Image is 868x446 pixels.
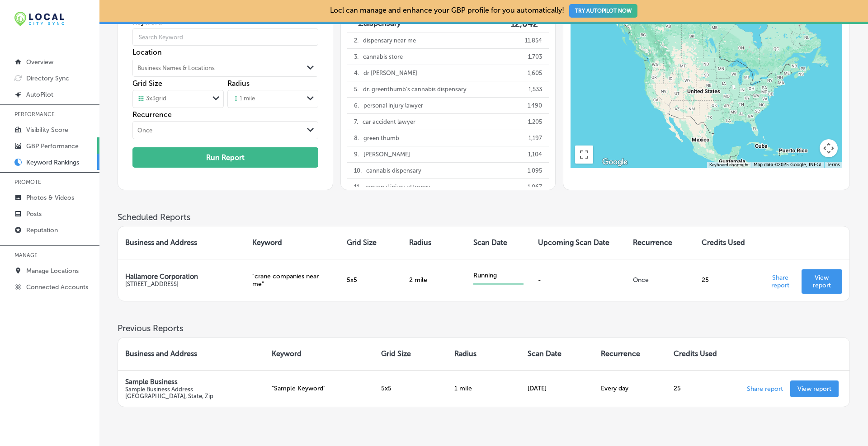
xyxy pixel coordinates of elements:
[125,272,238,281] p: Hallamore Corporation
[797,385,831,393] p: View report
[525,33,542,48] p: 11,854
[354,33,359,48] p: 2 .
[363,33,416,48] p: dispensary near me
[354,130,359,146] p: 8 .
[118,212,850,222] h3: Scheduled Reports
[694,226,759,259] th: Credits Used
[232,95,255,103] div: 1 mile
[252,272,332,288] p: " crane companies near me "
[365,179,430,195] p: personal injury attorney
[594,370,667,407] td: Every day
[626,226,694,259] th: Recurrence
[520,370,594,407] td: [DATE]
[354,81,359,97] p: 5 .
[633,276,687,284] p: Once
[363,65,417,81] p: dr [PERSON_NAME]
[354,146,359,162] p: 9 .
[531,259,626,301] td: -
[26,58,53,66] p: Overview
[26,210,42,218] p: Posts
[520,338,594,370] th: Scan Date
[137,65,215,71] div: Business Names & Locations
[264,338,374,370] th: Keyword
[666,338,740,370] th: Credits Used
[363,114,415,130] p: car accident lawyer
[754,162,821,168] span: Map data ©2025 Google, INEGI
[363,98,423,113] p: personal injury lawyer
[354,65,359,81] p: 4 .
[363,81,467,97] p: dr. greenthumb's cannabis dispensary
[447,338,520,370] th: Radius
[264,370,374,407] td: "Sample Keyword"
[26,226,58,234] p: Reputation
[569,4,637,18] button: TRY AUTOPILOT NOW
[132,110,318,119] label: Recurrence
[354,98,359,113] p: 6 .
[528,114,542,130] p: 1,205
[132,24,318,50] input: Search Keyword
[132,48,318,56] label: Location
[118,323,850,333] h3: Previous Reports
[447,370,520,407] td: 1 mile
[26,159,79,166] p: Keyword Rankings
[374,370,447,407] td: 5x5
[14,12,64,26] img: 12321ecb-abad-46dd-be7f-2600e8d3409flocal-city-sync-logo-rectangle.png
[118,338,264,370] th: Business and Address
[118,226,245,259] th: Business and Address
[340,226,402,259] th: Grid Size
[137,127,152,134] div: Once
[402,226,466,259] th: Radius
[528,49,542,65] p: 1,703
[600,156,630,168] a: Open this area in Google Maps (opens a new window)
[227,79,250,88] label: Radius
[466,226,531,259] th: Scan Date
[26,75,69,82] p: Directory Sync
[528,130,542,146] p: 1,197
[354,163,362,178] p: 10 .
[340,259,402,301] td: 5 x 5
[528,179,542,195] p: 1,067
[374,338,447,370] th: Grid Size
[354,49,359,65] p: 3 .
[354,114,358,130] p: 7 .
[245,226,339,259] th: Keyword
[354,179,361,195] p: 11 .
[363,130,399,146] p: green thumb
[402,259,466,301] td: 2 mile
[820,139,838,157] button: Map camera controls
[709,162,748,168] button: Keyboard shortcuts
[747,382,783,393] p: Share report
[26,267,79,275] p: Manage Locations
[827,162,840,168] a: Terms (opens in new tab)
[26,142,79,150] p: GBP Performance
[528,163,542,178] p: 1,095
[363,146,410,162] p: [PERSON_NAME]
[809,274,835,289] p: View report
[600,156,630,168] img: Google
[531,226,626,259] th: Upcoming Scan Date
[528,98,542,113] p: 1,490
[125,281,238,287] p: [STREET_ADDRESS]
[366,163,421,178] p: cannabis dispensary
[473,272,524,279] div: Running
[26,283,88,291] p: Connected Accounts
[790,380,839,397] a: View report
[575,146,593,164] button: Toggle fullscreen view
[26,194,74,202] p: Photos & Videos
[528,146,542,162] p: 1,104
[666,370,740,407] td: 25
[594,338,667,370] th: Recurrence
[766,271,794,289] p: Share report
[694,259,759,301] td: 25
[802,269,842,294] a: View report
[132,147,318,168] button: Run Report
[363,49,403,65] p: cannabis store
[132,79,162,88] label: Grid Size
[125,386,257,399] p: Sample Business Address [GEOGRAPHIC_DATA], State, Zip
[137,95,166,103] div: 3 x 3 grid
[528,65,542,81] p: 1,605
[528,81,542,97] p: 1,533
[125,378,257,386] p: Sample Business
[26,91,53,99] p: AutoPilot
[26,126,68,134] p: Visibility Score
